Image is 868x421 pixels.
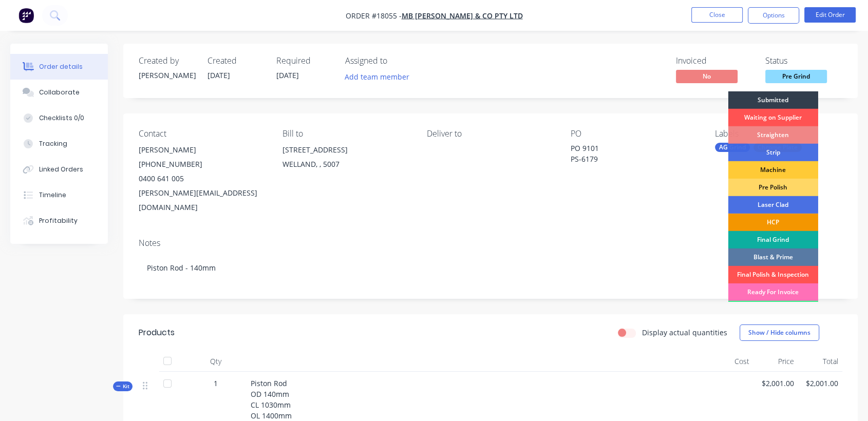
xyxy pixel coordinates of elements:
[728,144,818,161] div: Strip
[10,105,108,131] button: Checklists 0/0
[39,88,80,97] div: Collaborate
[728,231,818,248] div: Final Grind
[10,157,108,182] button: Linked Orders
[728,126,818,144] div: Straighten
[345,70,415,84] button: Add team member
[10,182,108,208] button: Timeline
[728,196,818,214] div: Laser Clad
[276,56,333,66] div: Required
[346,11,402,21] span: Order #18055 -
[139,157,266,171] div: [PHONE_NUMBER]
[207,70,230,80] span: [DATE]
[715,143,750,152] div: AG Grind
[728,248,818,266] div: Blast & Prime
[571,129,698,139] div: PO
[39,113,84,123] div: Checklists 0/0
[282,143,410,157] div: [STREET_ADDRESS]
[728,109,818,126] div: Waiting on Supplier
[139,143,266,215] div: [PERSON_NAME][PHONE_NUMBER]0400 641 005[PERSON_NAME][EMAIL_ADDRESS][DOMAIN_NAME]
[139,171,266,186] div: 0400 641 005
[709,351,753,372] div: Cost
[798,351,842,372] div: Total
[676,70,738,83] span: No
[276,70,299,80] span: [DATE]
[345,56,448,66] div: Assigned to
[39,62,83,71] div: Order details
[402,11,523,21] a: MB [PERSON_NAME] & Co Pty Ltd
[728,266,818,283] div: Final Polish & Inspection
[728,301,818,318] div: Ready for Pick up
[139,70,195,81] div: [PERSON_NAME]
[139,186,266,215] div: [PERSON_NAME][EMAIL_ADDRESS][DOMAIN_NAME]
[753,351,798,372] div: Price
[10,131,108,157] button: Tracking
[139,143,266,157] div: [PERSON_NAME]
[728,161,818,179] div: Machine
[185,351,247,372] div: Qty
[765,70,827,85] button: Pre Grind
[10,80,108,105] button: Collaborate
[339,70,415,84] button: Add team member
[18,8,34,23] img: Factory
[728,179,818,196] div: Pre Polish
[748,7,799,24] button: Options
[728,91,818,109] div: Submitted
[691,7,743,23] button: Close
[728,283,818,301] div: Ready For Invoice
[113,381,133,391] div: Kit
[139,327,175,339] div: Products
[765,56,842,66] div: Status
[10,54,108,80] button: Order details
[642,327,727,338] label: Display actual quantities
[427,129,554,139] div: Deliver to
[282,157,410,171] div: WELLAND, , 5007
[214,378,218,389] span: 1
[802,378,838,389] span: $2,001.00
[39,190,66,200] div: Timeline
[39,165,83,174] div: Linked Orders
[676,56,753,66] div: Invoiced
[39,139,67,148] div: Tracking
[765,70,827,83] span: Pre Grind
[116,382,129,390] span: Kit
[282,143,410,176] div: [STREET_ADDRESS]WELLAND, , 5007
[758,378,794,389] span: $2,001.00
[804,7,856,23] button: Edit Order
[207,56,264,66] div: Created
[571,143,698,164] div: PO 9101 PS-6179
[728,214,818,231] div: HCP
[282,129,410,139] div: Bill to
[740,324,819,341] button: Show / Hide columns
[139,56,195,66] div: Created by
[139,129,266,139] div: Contact
[10,208,108,234] button: Profitability
[715,129,842,139] div: Labels
[39,216,78,225] div: Profitability
[139,238,842,248] div: Notes
[139,252,842,283] div: Piston Rod - 140mm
